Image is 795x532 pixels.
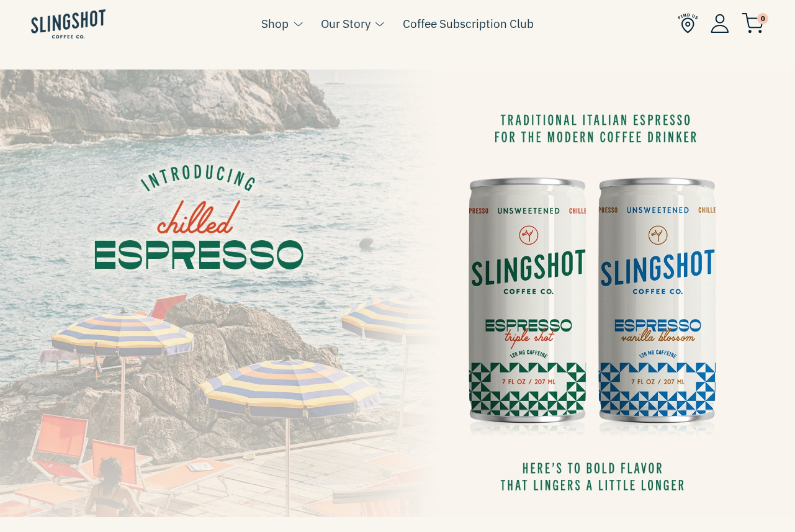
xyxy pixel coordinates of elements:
img: Find Us [678,13,698,34]
a: Shop [261,14,289,33]
a: Our Story [321,14,371,33]
a: 0 [742,16,764,31]
img: cart [742,13,764,34]
img: Account [711,14,729,33]
a: Coffee Subscription Club [403,14,534,33]
span: 0 [757,13,768,24]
